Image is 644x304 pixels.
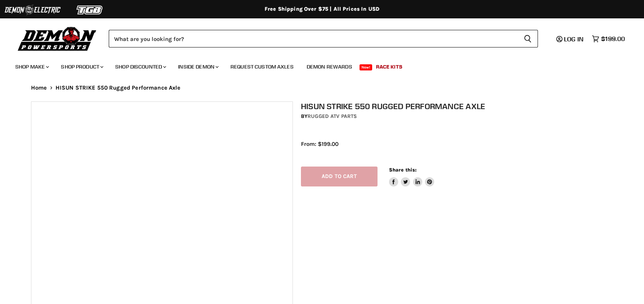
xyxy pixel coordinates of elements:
[55,59,108,75] a: Shop Product
[10,59,54,75] a: Shop Make
[225,59,299,75] a: Request Custom Axles
[16,6,628,13] div: Free Shipping Over $75 | All Prices In USD
[16,85,628,91] nav: Breadcrumbs
[15,25,99,52] img: Demon Powersports
[360,64,373,70] span: New!
[389,167,417,173] span: Share this:
[31,85,47,91] a: Home
[553,36,588,42] a: Log in
[109,30,538,47] form: Product
[56,85,181,91] span: HISUN STRIKE 550 Rugged Performance Axle
[172,59,223,75] a: Inside Demon
[4,3,61,17] img: Demon Electric Logo 2
[10,56,623,75] ul: Main menu
[301,59,358,75] a: Demon Rewards
[110,59,171,75] a: Shop Discounted
[301,101,621,111] h1: HISUN STRIKE 550 Rugged Performance Axle
[301,112,621,121] div: by
[601,35,625,42] span: $199.00
[370,59,408,75] a: Race Kits
[588,33,629,44] a: $199.00
[518,30,538,47] button: Search
[109,30,518,47] input: Search
[564,35,584,43] span: Log in
[61,3,119,17] img: TGB Logo 2
[389,167,435,187] aside: Share this:
[307,113,357,119] a: Rugged ATV Parts
[301,141,338,147] span: From: $199.00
